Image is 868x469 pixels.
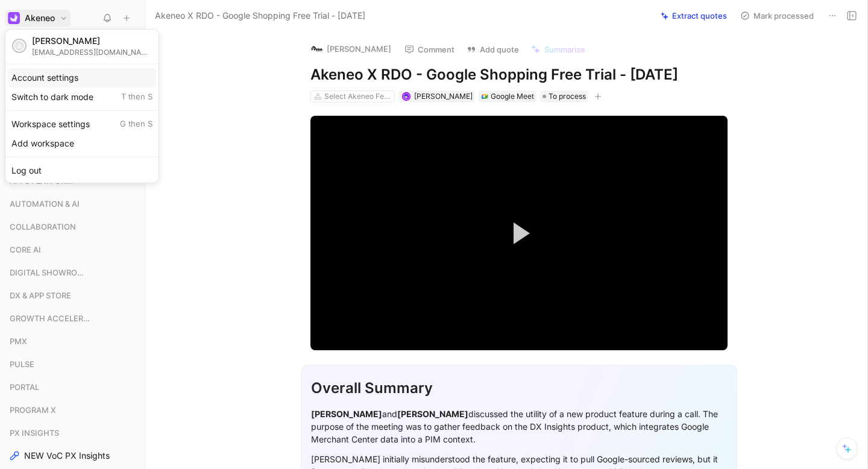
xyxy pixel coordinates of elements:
div: AkeneoAkeneo [5,29,159,183]
div: Log out [8,161,156,180]
div: A [13,40,25,52]
div: Add workspace [8,134,156,153]
div: [PERSON_NAME] [32,36,153,46]
div: Workspace settings [8,115,156,134]
div: Account settings [8,68,156,87]
div: Switch to dark mode [8,87,156,107]
div: [EMAIL_ADDRESS][DOMAIN_NAME] [32,48,153,57]
span: G then S [120,119,153,130]
span: T then S [121,92,153,102]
